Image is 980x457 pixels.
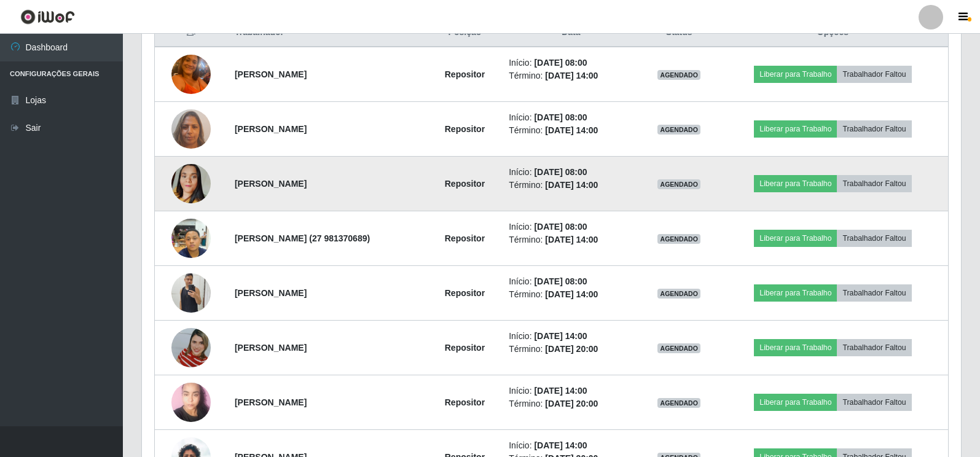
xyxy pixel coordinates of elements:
img: 1744056608005.jpeg [171,313,211,383]
img: 1750798204685.jpeg [171,376,211,428]
time: [DATE] 08:00 [534,222,587,232]
time: [DATE] 14:00 [534,386,587,396]
img: 1748562791419.jpeg [171,149,211,219]
li: Início: [509,57,633,69]
strong: Repositor [445,288,485,298]
li: Término: [509,179,633,192]
button: Liberar para Trabalho [754,120,837,138]
li: Início: [509,166,633,179]
strong: Repositor [445,233,485,243]
span: AGENDADO [657,70,700,80]
li: Término: [509,124,633,137]
strong: Repositor [445,124,485,134]
li: Início: [509,275,633,288]
button: Liberar para Trabalho [754,175,837,192]
span: AGENDADO [657,179,700,189]
li: Término: [509,397,633,410]
li: Término: [509,233,633,246]
time: [DATE] 14:00 [545,235,598,244]
time: [DATE] 14:00 [545,289,598,299]
li: Início: [509,439,633,452]
span: AGENDADO [657,125,700,135]
time: [DATE] 14:00 [545,180,598,190]
time: [DATE] 14:00 [534,331,587,341]
li: Início: [509,385,633,397]
button: Liberar para Trabalho [754,394,837,411]
button: Liberar para Trabalho [754,230,837,247]
time: [DATE] 08:00 [534,167,587,177]
time: [DATE] 20:00 [545,344,598,354]
strong: Repositor [445,69,485,79]
span: AGENDADO [657,289,700,299]
img: CoreUI Logo [20,9,75,25]
strong: [PERSON_NAME] [235,343,307,353]
button: Trabalhador Faltou [837,230,911,247]
time: [DATE] 14:00 [545,71,598,80]
strong: [PERSON_NAME] [235,288,307,298]
strong: [PERSON_NAME] [235,69,307,79]
img: 1757507426037.jpeg [171,267,211,319]
strong: [PERSON_NAME] (27 981370689) [235,233,370,243]
img: 1755367565245.jpeg [171,212,211,264]
strong: [PERSON_NAME] [235,397,307,407]
strong: Repositor [445,397,485,407]
time: [DATE] 14:00 [545,125,598,135]
li: Início: [509,330,633,343]
strong: Repositor [445,179,485,189]
time: [DATE] 08:00 [534,112,587,122]
time: [DATE] 20:00 [545,399,598,408]
img: 1744940135172.jpeg [171,48,211,100]
button: Trabalhador Faltou [837,284,911,302]
li: Término: [509,343,633,356]
strong: [PERSON_NAME] [235,124,307,134]
span: AGENDADO [657,234,700,244]
li: Término: [509,69,633,82]
time: [DATE] 08:00 [534,276,587,286]
img: 1747253938286.jpeg [171,103,211,155]
button: Liberar para Trabalho [754,66,837,83]
button: Trabalhador Faltou [837,66,911,83]
li: Início: [509,221,633,233]
button: Liberar para Trabalho [754,284,837,302]
button: Trabalhador Faltou [837,339,911,356]
button: Trabalhador Faltou [837,120,911,138]
span: AGENDADO [657,343,700,353]
span: AGENDADO [657,398,700,408]
button: Liberar para Trabalho [754,339,837,356]
strong: [PERSON_NAME] [235,179,307,189]
time: [DATE] 08:00 [534,58,587,68]
time: [DATE] 14:00 [534,440,587,450]
strong: Repositor [445,343,485,353]
button: Trabalhador Faltou [837,394,911,411]
button: Trabalhador Faltou [837,175,911,192]
li: Início: [509,111,633,124]
li: Término: [509,288,633,301]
